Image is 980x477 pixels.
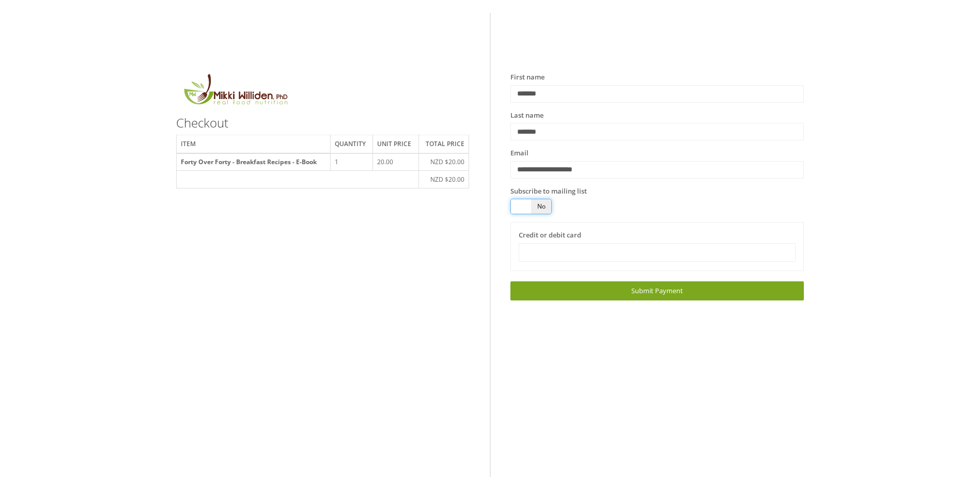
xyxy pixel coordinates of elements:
label: Last name [510,110,543,121]
td: NZD $20.00 [418,153,469,171]
th: Item [177,135,331,153]
label: Email [510,148,528,158]
th: Unit price [373,135,418,153]
th: Quantity [331,135,373,153]
th: Forty Over Forty - Breakfast Recipes - E-Book [177,153,331,171]
label: First name [510,72,545,83]
img: MikkiLogoMain.png [176,72,294,111]
a: Submit Payment [510,281,803,300]
iframe: Secure card payment input frame [525,248,788,257]
th: Total price [418,135,469,153]
h3: Checkout [176,116,469,130]
label: Subscribe to mailing list [510,186,587,197]
td: NZD $20.00 [418,171,469,188]
label: Credit or debit card [519,230,581,241]
span: No [531,199,551,214]
td: 1 [331,153,373,171]
td: 20.00 [373,153,418,171]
